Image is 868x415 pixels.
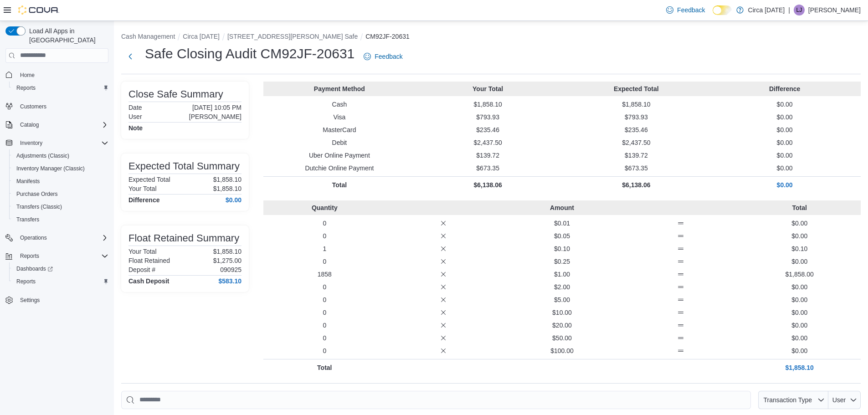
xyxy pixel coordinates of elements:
p: Payment Method [267,84,412,93]
button: User [828,391,861,409]
button: Reports [16,251,43,261]
p: $793.93 [564,113,709,122]
p: $0.00 [712,180,857,190]
p: $235.46 [416,125,560,134]
a: Home [16,70,38,81]
button: Catalog [2,118,112,131]
p: $1,858.10 [742,363,857,372]
span: Inventory [20,139,42,147]
p: $1,275.00 [213,257,241,264]
p: 0 [267,333,382,343]
span: Home [16,69,108,81]
span: Dashboards [16,265,53,272]
p: 1 [267,244,382,253]
input: This is a search bar. As you type, the results lower in the page will automatically filter. [121,391,751,409]
h6: Your Total [128,248,157,255]
nav: An example of EuiBreadcrumbs [121,32,861,43]
p: 0 [267,231,382,241]
p: Quantity [267,203,382,212]
h6: Expected Total [128,176,170,183]
p: $1,858.00 [742,270,857,279]
p: $0.00 [742,308,857,317]
h6: Your Total [128,185,157,192]
p: Total [742,203,857,212]
span: Home [20,72,35,79]
input: Dark Mode [713,5,732,15]
p: $1,858.10 [564,100,709,109]
h4: Note [128,124,143,132]
p: $6,138.06 [564,180,709,190]
span: Settings [16,294,108,306]
a: Reports [13,276,39,287]
p: $1,858.10 [213,185,241,192]
p: $0.25 [504,257,620,266]
span: Dark Mode [713,15,713,15]
span: User [832,396,846,404]
p: $1,858.10 [213,248,241,255]
a: Purchase Orders [13,189,62,200]
span: Operations [20,234,47,241]
span: Feedback [375,52,402,61]
p: $6,138.06 [416,180,560,190]
p: 1858 [267,270,382,279]
span: Manifests [13,176,108,187]
button: Purchase Orders [9,188,112,200]
p: $50.00 [504,333,620,343]
button: Transfers [9,213,112,226]
button: Reports [9,275,112,288]
p: 0 [267,282,382,292]
button: Adjustments (Classic) [9,149,112,162]
a: Transfers [13,214,43,225]
button: Circa [DATE] [183,33,220,40]
p: 0 [267,219,382,228]
span: Reports [13,82,108,93]
img: Cova [18,5,59,15]
span: Reports [16,251,108,261]
p: $0.00 [742,282,857,292]
div: Liam Johnston [794,5,805,15]
nav: Complex example [5,65,108,331]
p: Amount [504,203,620,212]
p: $0.00 [742,333,857,343]
a: Inventory Manager (Classic) [13,163,88,174]
h4: Cash Deposit [128,277,169,285]
span: Inventory Manager (Classic) [16,165,85,172]
p: $0.00 [742,219,857,228]
p: $0.00 [742,257,857,266]
a: Manifests [13,176,43,187]
span: Operations [16,232,108,243]
a: Feedback [663,1,709,19]
span: Inventory Manager (Classic) [13,163,108,174]
p: Visa [267,113,412,122]
p: 0 [267,308,382,317]
p: $1,858.10 [416,100,560,109]
p: $0.01 [504,219,620,228]
p: [PERSON_NAME] [189,113,241,120]
span: LJ [796,5,802,15]
span: Manifests [16,178,40,185]
button: Transaction Type [758,391,828,409]
p: Cash [267,100,412,109]
p: $10.00 [504,308,620,317]
p: 0 [267,346,382,355]
p: $0.00 [712,164,857,173]
span: Purchase Orders [16,190,58,198]
p: $5.00 [504,295,620,304]
p: $1,858.10 [213,176,241,183]
p: $2.00 [504,282,620,292]
p: [DATE] 10:05 PM [192,104,241,111]
button: Catalog [16,119,42,130]
button: Cash Management [121,33,175,40]
span: Customers [20,103,46,110]
span: Reports [20,252,39,260]
h3: Close Safe Summary [128,89,223,100]
p: $0.00 [742,346,857,355]
p: Total [267,363,382,372]
span: Transfers (Classic) [13,201,108,212]
h6: User [128,113,142,120]
h4: $583.10 [218,277,241,285]
span: Adjustments (Classic) [13,150,108,161]
span: Transaction Type [763,396,812,404]
p: $20.00 [504,321,620,330]
p: 090925 [220,266,241,273]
